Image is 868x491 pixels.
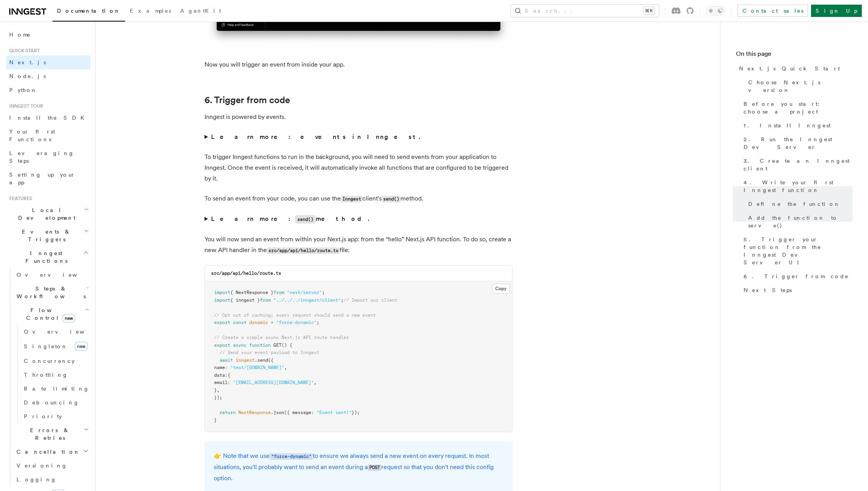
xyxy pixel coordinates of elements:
span: = [271,320,273,325]
span: Cancellation [13,448,80,456]
a: 4. Write your first Inngest function [741,175,853,197]
p: To trigger Inngest functions to run in the background, you will need to send events from your app... [204,152,513,184]
a: Define the function [745,197,853,211]
a: Next.js [6,55,90,69]
span: Debouncing [24,399,79,406]
a: Documentation [52,2,125,22]
code: "force-dynamic" [270,453,313,460]
span: Local Development [6,206,84,222]
a: Contact sales [737,5,808,17]
a: 6. Trigger from code [741,269,853,283]
span: : [225,372,228,378]
span: Next.js Quick Start [739,65,840,72]
div: Flow Controlnew [13,325,90,423]
span: }); [214,395,222,400]
span: , [284,365,287,370]
span: dynamic [249,320,268,325]
span: Before you start: choose a project [744,100,853,115]
a: 1. Install Inngest [741,119,853,132]
span: .send [255,357,268,363]
a: Before you start: choose a project [741,97,853,119]
button: Search...⌘K [511,5,659,17]
span: "next/server" [287,290,322,295]
span: "../../../inngest/client" [273,297,341,303]
span: async [233,342,246,348]
span: Throttling [24,372,68,378]
span: // Create a simple async Next.js API route handler [214,335,349,340]
p: To send an event from your code, you can use the client's method. [204,193,513,204]
span: import [214,290,230,295]
span: () { [282,342,292,348]
code: src/app/api/hello/route.ts [267,247,340,254]
a: 6. Trigger from code [204,95,290,105]
span: 2. Run the Inngest Dev Server [744,135,853,151]
span: GET [273,342,282,348]
a: Home [6,28,90,42]
span: Concurrency [24,358,75,364]
span: "test/[DOMAIN_NAME]" [230,365,284,370]
span: Overview [17,272,96,278]
a: Overview [13,268,90,282]
button: Copy [492,284,510,294]
span: // Send your event payload to Inngest [220,350,319,355]
button: Errors & Retries [13,423,90,445]
span: ; [322,290,325,295]
button: Flow Controlnew [13,303,90,325]
span: Quick start [6,48,40,54]
a: 5. Trigger your function from the Inngest Dev Server UI [741,232,853,269]
button: Toggle dark mode [706,6,725,15]
p: Inngest is powered by events. [204,112,513,122]
span: Singleton [24,343,68,349]
code: Inngest [341,196,362,202]
span: ({ [268,357,273,363]
span: Steps & Workflows [13,285,86,300]
a: Priority [21,409,90,423]
span: { [228,372,230,378]
button: Local Development [6,203,90,225]
p: 👉 Note that we use to ensure we always send a new event on every request. In most situations, you... [214,451,503,484]
a: 2. Run the Inngest Dev Server [741,132,853,154]
span: Features [6,195,32,202]
a: Examples [125,2,176,21]
a: Logging [13,473,90,486]
span: "Event sent!" [317,410,352,415]
span: // Import our client [344,297,397,303]
span: .json [271,410,284,415]
code: POST [368,464,381,471]
span: import [214,297,230,303]
span: : [228,380,230,385]
span: export [214,320,230,325]
code: send() [382,196,400,202]
span: data [214,372,225,378]
a: Python [6,83,90,97]
span: Priority [24,413,62,419]
a: Node.js [6,69,90,83]
span: 3. Create an Inngest client [744,157,853,172]
span: ; [317,320,319,325]
span: AgentKit [180,8,221,14]
a: Setting up your app [6,168,90,189]
span: }); [352,410,360,415]
a: Your first Functions [6,125,90,146]
a: Add the function to serve() [745,211,853,232]
span: inngest [236,357,255,363]
a: AgentKit [176,2,226,21]
span: Versioning [17,463,67,469]
summary: Learn more: events in Inngest. [204,132,513,142]
span: 5. Trigger your function from the Inngest Dev Server UI [744,235,853,266]
span: const [233,320,246,325]
a: Choose Next.js version [745,75,853,97]
span: from [260,297,271,303]
span: Examples [130,8,171,14]
a: Next.js Quick Start [736,62,853,75]
span: Logging [17,476,57,483]
span: Python [9,87,37,93]
a: "force-dynamic" [270,452,313,459]
span: return [220,410,236,415]
div: Inngest Functions [6,268,90,486]
span: Install the SDK [9,115,89,121]
h4: On this page [736,49,853,62]
span: Overview [24,329,103,335]
a: Overview [21,325,90,339]
span: 4. Write your first Inngest function [744,179,853,194]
